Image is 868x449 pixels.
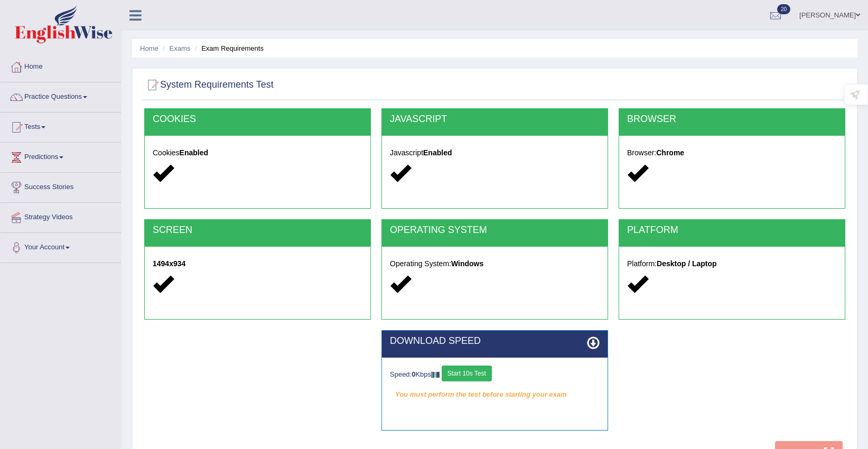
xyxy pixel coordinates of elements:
a: Practice Questions [1,82,121,109]
a: Predictions [1,143,121,169]
button: Start 10s Test [442,366,492,381]
a: Home [1,52,121,79]
a: Your Account [1,233,121,259]
h2: DOWNLOAD SPEED [390,336,600,347]
h5: Browser: [627,149,837,157]
h2: COOKIES [153,114,362,125]
h5: Cookies [153,149,362,157]
h5: Javascript [390,149,600,157]
h2: System Requirements Test [144,77,274,93]
h2: PLATFORM [627,225,837,236]
h2: JAVASCRIPT [390,114,600,125]
strong: Windows [451,259,483,268]
h2: OPERATING SYSTEM [390,225,600,236]
div: Speed: Kbps [390,366,600,384]
a: Home [140,44,158,52]
strong: 1494x934 [153,259,185,268]
h5: Operating System: [390,260,600,268]
a: Tests [1,113,121,139]
span: 20 [777,4,790,14]
strong: Desktop / Laptop [657,259,717,268]
a: Exams [170,44,191,52]
h2: BROWSER [627,114,837,125]
em: You must perform the test before starting your exam [390,387,600,403]
strong: Chrome [656,148,684,157]
strong: Enabled [423,148,452,157]
a: Strategy Videos [1,203,121,229]
h5: Platform: [627,260,837,268]
img: ajax-loader-fb-connection.gif [431,372,440,378]
h2: SCREEN [153,225,362,236]
strong: 0 [412,370,415,378]
li: Exam Requirements [192,43,264,53]
strong: Enabled [180,148,208,157]
a: Success Stories [1,173,121,199]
